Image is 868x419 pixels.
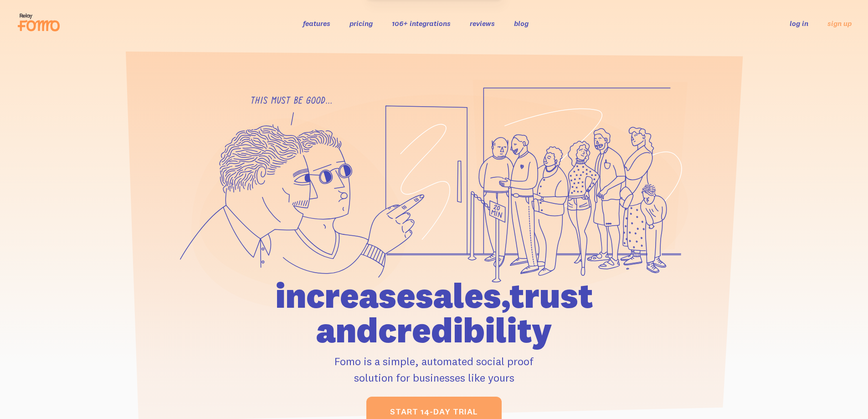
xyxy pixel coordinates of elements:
a: pricing [349,19,373,28]
h1: increase sales, trust and credibility [223,278,645,347]
a: sign up [827,19,852,28]
a: 106+ integrations [392,19,451,28]
a: log in [790,19,808,28]
a: blog [514,19,529,28]
a: features [303,19,330,28]
p: Fomo is a simple, automated social proof solution for businesses like yours [223,353,645,386]
a: reviews [470,19,495,28]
